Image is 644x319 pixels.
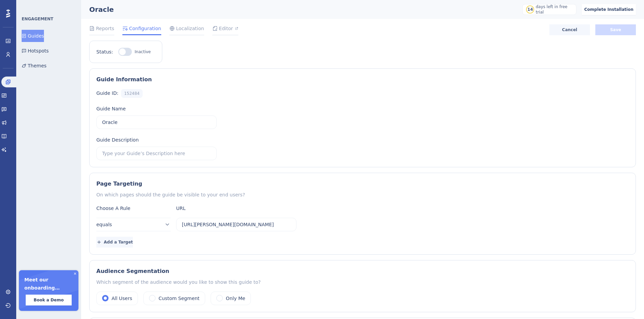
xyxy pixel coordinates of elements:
span: Configuration [129,24,161,33]
div: Choose A Rule [96,204,171,212]
label: Only Me [226,294,245,302]
div: ENGAGEMENT [22,16,53,22]
div: Page Targeting [96,180,629,188]
span: Cancel [562,27,577,33]
label: Custom Segment [159,294,199,302]
input: Type your Guide’s Name here [102,119,211,126]
div: Status: [96,48,113,56]
button: Add a Target [96,237,133,248]
span: Save [610,27,621,33]
span: Inactive [135,49,151,55]
button: Cancel [549,24,590,35]
span: equals [96,220,112,229]
div: On which pages should the guide be visible to your end users? [96,191,629,199]
div: Guide Name [96,105,126,113]
span: Meet our onboarding experts 🎧 [24,276,73,292]
button: Book a Demo [26,295,72,305]
button: equals [96,218,171,231]
label: All Users [112,294,132,302]
button: Complete Installation [582,4,636,15]
div: 14 [527,7,533,12]
div: Guide ID: [96,89,118,98]
div: URL [176,204,251,212]
div: Guide Description [96,136,139,144]
input: yourwebsite.com/path [182,221,291,228]
span: Reports [96,24,114,33]
span: Add a Target [104,239,133,245]
span: Editor [219,24,233,33]
span: Localization [176,24,204,33]
input: Type your Guide’s Description here [102,150,211,157]
div: 152484 [124,91,140,96]
div: Audience Segmentation [96,267,629,275]
button: Guides [22,30,44,42]
div: Oracle [89,5,505,14]
button: Hotspots [22,45,49,57]
div: Guide Information [96,76,629,84]
span: Complete Installation [584,7,633,12]
span: Book a Demo [34,297,64,303]
div: Which segment of the audience would you like to show this guide to? [96,278,629,286]
button: Themes [22,60,47,72]
div: days left in free trial [536,4,574,15]
button: Save [595,24,636,35]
